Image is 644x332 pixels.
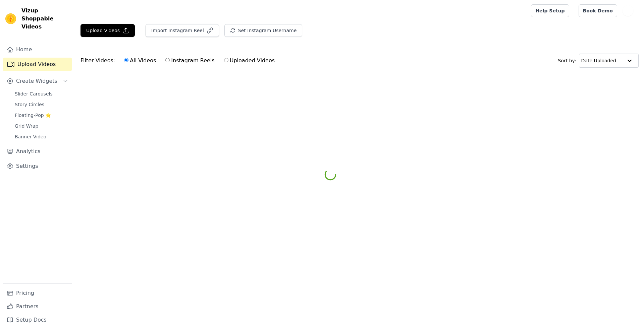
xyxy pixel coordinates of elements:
a: Grid Wrap [11,121,72,131]
a: Partners [3,300,72,313]
span: Floating-Pop ⭐ [15,112,51,119]
a: Home [3,43,72,56]
button: Import Instagram Reel [146,24,219,37]
button: Create Widgets [3,74,72,88]
a: Banner Video [11,132,72,141]
div: Sort by: [558,54,639,68]
a: Slider Carousels [11,89,72,98]
input: Uploaded Videos [224,58,228,62]
span: Story Circles [15,101,44,108]
span: Slider Carousels [15,90,53,97]
button: Upload Videos [80,24,135,37]
a: Settings [3,159,72,173]
button: Set Instagram Username [224,24,302,37]
a: Help Setup [531,4,569,17]
label: Uploaded Videos [224,56,275,65]
a: Pricing [3,286,72,300]
span: Vizup Shoppable Videos [21,7,69,31]
span: Grid Wrap [15,123,38,129]
img: Vizup [5,13,16,24]
div: Filter Videos: [80,53,278,68]
a: Setup Docs [3,313,72,327]
span: Create Widgets [16,77,57,85]
label: All Videos [124,56,156,65]
a: Analytics [3,145,72,158]
span: Banner Video [15,133,46,140]
a: Book Demo [579,4,617,17]
input: All Videos [124,58,128,62]
a: Upload Videos [3,58,72,71]
a: Story Circles [11,100,72,109]
label: Instagram Reels [165,56,215,65]
input: Instagram Reels [165,58,170,62]
a: Floating-Pop ⭐ [11,111,72,120]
